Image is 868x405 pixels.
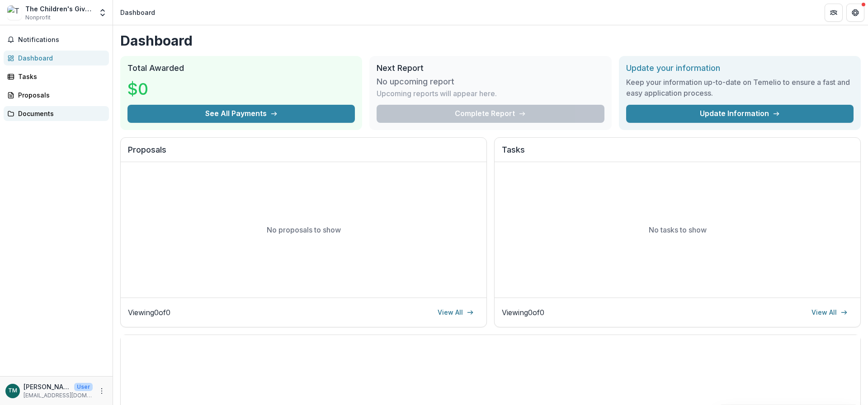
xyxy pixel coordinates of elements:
p: Upcoming reports will appear here. [377,88,497,99]
a: View All [806,305,853,320]
h2: Next Report [377,63,604,73]
a: Tasks [4,69,109,84]
a: View All [432,305,479,320]
p: User [74,383,93,391]
h2: Update your information [626,63,854,73]
button: Open entity switcher [96,4,109,22]
div: Documents [18,109,102,118]
a: Documents [4,106,109,121]
button: Partners [825,4,843,22]
h2: Total Awarded [127,63,355,73]
div: Dashboard [120,8,155,17]
p: [PERSON_NAME] [24,382,71,391]
img: The Children's Giving Tree not for profit [7,5,22,20]
a: Dashboard [4,51,109,65]
nav: breadcrumb [117,6,159,19]
span: Nonprofit [25,14,51,22]
p: No proposals to show [267,224,341,235]
h3: Keep your information up-to-date on Temelio to ensure a fast and easy application process. [626,77,854,98]
div: Dashboard [18,53,102,63]
h3: $0 [127,77,195,101]
div: The Children's Giving Tree not for profit [25,4,93,14]
div: Thomas Manske [8,388,17,394]
p: Viewing 0 of 0 [128,307,170,318]
button: See All Payments [127,105,355,123]
a: Proposals [4,88,109,102]
p: Viewing 0 of 0 [502,307,544,318]
span: Notifications [18,36,105,44]
div: Proposals [18,90,102,100]
h3: No upcoming report [377,77,454,87]
div: Tasks [18,72,102,81]
button: Notifications [4,33,109,47]
h2: Tasks [502,145,853,162]
p: [EMAIL_ADDRESS][DOMAIN_NAME] [24,391,93,400]
p: No tasks to show [649,224,707,235]
h1: Dashboard [120,33,861,49]
a: Update Information [626,105,854,123]
h2: Proposals [128,145,479,162]
button: Get Help [846,4,864,22]
button: More [96,386,107,396]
